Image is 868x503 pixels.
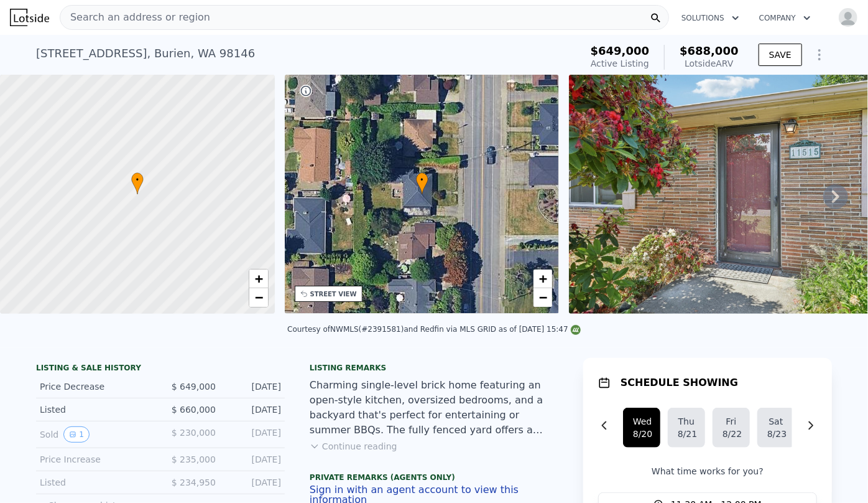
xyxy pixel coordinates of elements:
div: Sat [767,415,785,428]
button: SAVE [759,44,802,66]
span: • [131,174,144,186]
button: Solutions [672,7,749,29]
div: Price Decrease [40,380,150,393]
button: Thu8/21 [668,408,705,448]
button: Continue reading [310,440,397,453]
div: Price Increase [40,453,150,466]
span: $ 649,000 [172,382,216,392]
div: • [416,172,428,194]
div: LISTING & SALE HISTORY [36,363,285,375]
a: Zoom out [533,288,552,307]
div: STREET VIEW [310,289,357,299]
a: Zoom in [249,270,268,288]
div: Listing remarks [310,363,558,373]
button: Show Options [807,42,832,67]
div: Lotside ARV [680,57,739,70]
div: [DATE] [226,403,281,416]
span: $ 230,000 [172,428,216,438]
span: $ 235,000 [172,454,216,464]
a: Zoom out [249,288,268,307]
a: Zoom in [533,270,552,288]
div: Listed [40,403,150,416]
button: View historical data [63,426,90,443]
div: [DATE] [226,453,281,466]
div: Fri [723,415,740,428]
p: What time works for you? [598,465,817,477]
h1: SCHEDULE SHOWING [621,375,738,390]
button: Wed8/20 [623,408,660,448]
button: Sat8/23 [757,408,795,448]
span: − [539,289,547,305]
span: Search an address or region [60,10,210,25]
div: 8/23 [767,428,785,440]
div: [DATE] [226,476,281,489]
span: $ 234,950 [172,477,216,487]
div: Thu [678,415,695,428]
span: $ 660,000 [172,405,216,415]
span: • [416,174,428,186]
div: Charming single-level brick home featuring an open-style kitchen, oversized bedrooms, and a backy... [310,378,558,438]
div: Wed [633,415,650,428]
span: + [539,271,547,286]
div: [DATE] [226,426,281,443]
button: Company [749,7,821,29]
div: 8/22 [723,428,740,440]
div: [DATE] [226,380,281,393]
span: Active Listing [591,59,649,68]
div: • [131,172,144,194]
span: $688,000 [680,44,739,57]
div: Listed [40,476,150,489]
span: − [254,289,262,305]
div: [STREET_ADDRESS] , Burien , WA 98146 [36,45,255,62]
span: + [254,271,262,286]
div: 8/20 [633,428,650,440]
div: Private Remarks (Agents Only) [310,472,558,485]
span: $649,000 [591,44,650,57]
img: Lotside [10,9,49,26]
button: Fri8/22 [713,408,750,448]
img: NWMLS Logo [571,325,581,335]
div: Courtesy of NWMLS (#2391581) and Redfin via MLS GRID as of [DATE] 15:47 [287,325,581,334]
div: 8/21 [678,428,695,440]
img: avatar [838,7,858,27]
div: Sold [40,426,150,443]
